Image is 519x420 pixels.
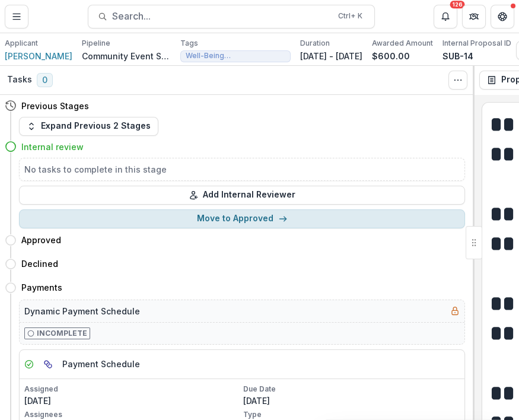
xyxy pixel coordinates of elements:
[5,50,72,62] a: [PERSON_NAME]
[21,234,61,246] h4: Approved
[442,50,473,62] p: SUB-14
[180,38,198,49] p: Tags
[5,38,38,49] p: Applicant
[186,52,285,60] span: Well-Being Provider/Keynote/Facilitator
[7,75,32,85] h3: Tasks
[5,5,28,28] button: Toggle Menu
[19,186,465,205] button: Add Internal Reviewer
[243,394,460,407] p: [DATE]
[24,305,140,317] h5: Dynamic Payment Schedule
[21,281,62,294] h4: Payments
[24,163,460,176] h5: No tasks to complete in this stage
[243,384,460,394] p: Due Date
[82,50,171,62] p: Community Event Support
[19,209,465,228] button: Move to Approved
[24,409,241,420] p: Assignees
[21,257,58,270] h4: Declined
[39,355,58,374] button: View dependent tasks
[491,5,514,28] button: Get Help
[442,38,511,49] p: Internal Proposal ID
[434,5,457,28] button: Notifications
[19,117,158,136] button: Expand Previous 2 Stages
[243,409,460,420] p: Type
[336,9,365,23] div: Ctrl + K
[462,5,486,28] button: Partners
[112,11,331,22] span: Search...
[37,73,53,87] span: 0
[21,100,89,112] h4: Previous Stages
[448,71,467,90] button: Toggle View Cancelled Tasks
[37,328,87,339] p: Incomplete
[300,50,362,62] p: [DATE] - [DATE]
[24,384,241,394] p: Assigned
[450,1,465,9] div: 126
[372,38,433,49] p: Awarded Amount
[372,50,410,62] p: $600.00
[82,38,110,49] p: Pipeline
[21,141,84,153] h4: Internal review
[62,358,140,370] h5: Payment Schedule
[88,5,375,28] button: Search...
[24,394,241,407] p: [DATE]
[300,38,330,49] p: Duration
